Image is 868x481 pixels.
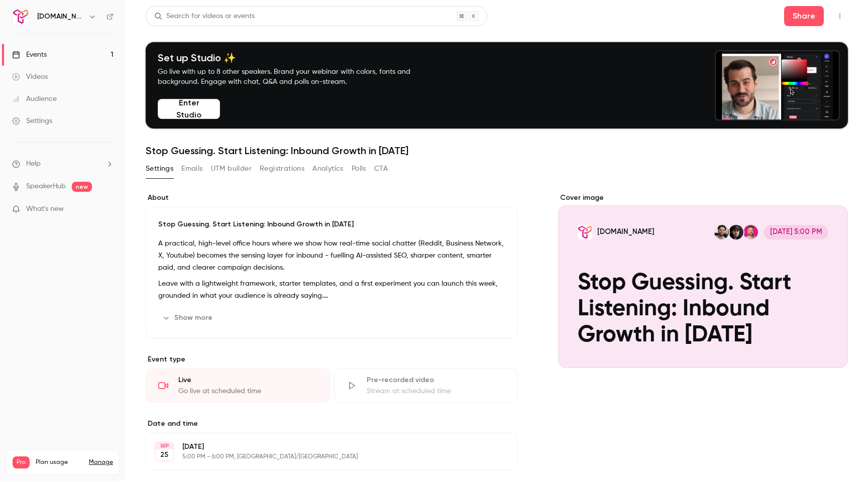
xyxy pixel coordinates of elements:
div: SEP [155,442,173,449]
button: Registrations [260,161,304,177]
div: Pre-recorded videoStream at scheduled time [334,369,518,403]
div: Pre-recorded video [367,375,506,385]
p: Go live with up to 8 other speakers. Brand your webinar with colors, fonts and background. Engage... [158,67,434,87]
div: Events [12,50,47,60]
div: Go live at scheduled time [178,386,317,396]
div: Search for videos or events [154,11,255,22]
button: Settings [146,161,173,177]
label: Cover image [558,193,848,203]
p: 25 [160,450,168,460]
label: About [146,193,518,203]
li: help-dropdown-opener [12,159,114,169]
button: Show more [158,310,219,326]
section: Cover image [558,193,848,368]
a: Manage [89,458,113,466]
h4: Set up Studio ✨ [158,52,434,64]
p: Event type [146,354,518,365]
p: 5:00 PM - 6:00 PM, [GEOGRAPHIC_DATA]/[GEOGRAPHIC_DATA] [182,453,465,461]
button: Analytics [312,161,344,177]
div: Live [178,375,317,385]
button: Emails [181,161,202,177]
button: Enter Studio [158,99,220,119]
span: What's new [26,204,64,214]
p: Leave with a lightweight framework, starter templates, and a first experiment you can launch this... [158,278,505,302]
a: SpeakerHub [26,181,66,192]
p: A practical, high-level office hours where we show how real-time social chatter (Reddit, Business... [158,237,505,274]
div: Settings [12,116,52,126]
p: [DATE] [182,442,465,452]
span: Pro [13,456,30,468]
span: Help [26,159,41,169]
label: Date and time [146,419,518,429]
div: Videos [12,72,48,82]
button: Polls [352,161,366,177]
button: CTA [374,161,388,177]
img: Trigify.io [13,9,29,25]
span: Plan usage [36,458,83,466]
div: Stream at scheduled time [367,386,506,396]
button: UTM builder [211,161,252,177]
h6: [DOMAIN_NAME] [37,12,84,22]
h1: Stop Guessing. Start Listening: Inbound Growth in [DATE] [146,145,848,157]
div: Audience [12,94,57,104]
div: LiveGo live at scheduled time [146,369,330,403]
button: Share [784,6,824,26]
p: Stop Guessing. Start Listening: Inbound Growth in [DATE] [158,219,505,229]
span: new [72,182,92,192]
